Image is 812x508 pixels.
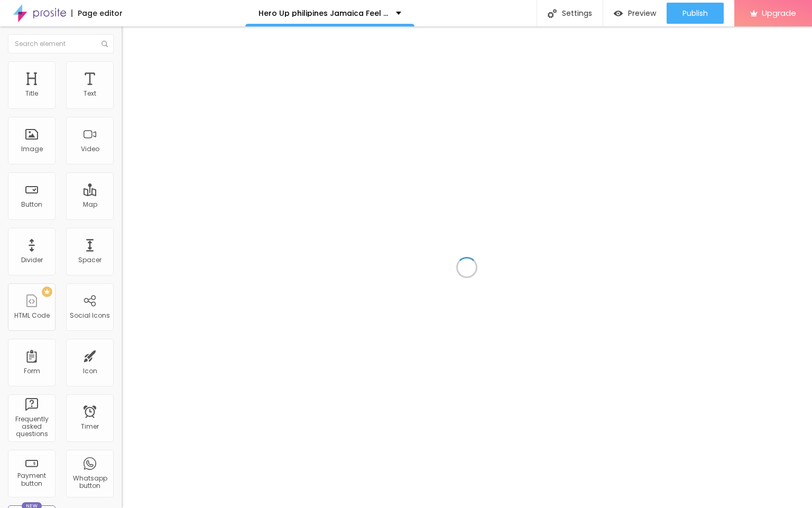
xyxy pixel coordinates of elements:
[762,8,796,17] span: Upgrade
[25,90,38,97] div: Title
[78,256,101,264] div: Spacer
[101,41,108,47] img: Icone
[21,256,43,264] div: Divider
[24,367,40,375] div: Form
[682,9,708,17] span: Publish
[614,9,623,18] img: view-1.svg
[259,10,388,17] p: Hero Up philipines Jamaica Feel the Power Within
[84,90,96,97] div: Text
[81,423,99,430] div: Timer
[70,312,110,319] div: Social Icons
[14,312,50,319] div: HTML Code
[71,10,123,17] div: Page editor
[69,475,110,490] div: Whatsapp button
[628,9,656,17] span: Preview
[11,472,52,487] div: Payment button
[11,415,52,438] div: Frequently asked questions
[603,3,667,24] button: Preview
[21,201,42,208] div: Button
[21,145,43,153] div: Image
[548,9,557,18] img: Icone
[83,367,97,375] div: Icon
[81,145,99,153] div: Video
[667,3,724,24] button: Publish
[83,201,97,208] div: Map
[8,34,114,53] input: Search element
